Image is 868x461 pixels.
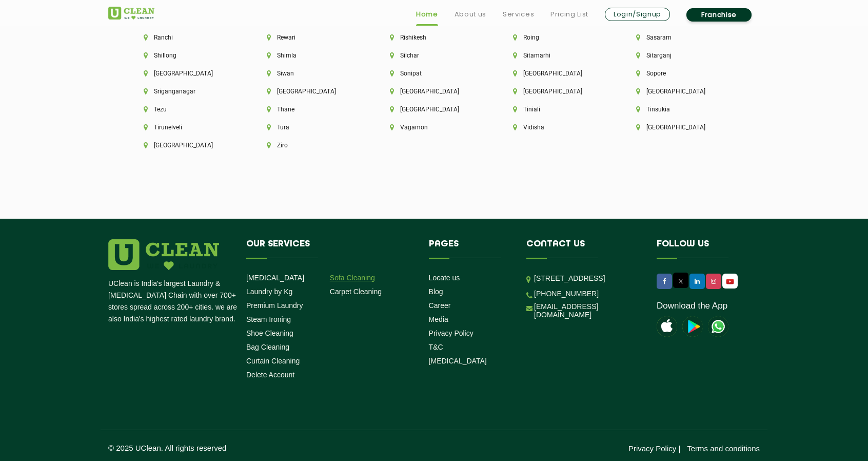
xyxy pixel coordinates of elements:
[526,239,641,259] h4: Contact us
[330,274,375,282] a: Sofa Cleaning
[108,278,239,325] p: UClean is India's largest Laundry & [MEDICAL_DATA] Chain with over 700+ stores spread across 200+...
[108,239,219,270] img: logo.png
[636,106,724,113] li: Tinsukia
[246,239,413,259] h4: Our Services
[723,276,737,287] img: UClean Laundry and Dry Cleaning
[636,52,724,59] li: Sitarganj
[267,106,355,113] li: Thane
[534,273,641,284] p: [STREET_ADDRESS]
[246,287,292,296] a: Laundry by Kg
[108,7,154,20] img: UClean Laundry and Dry Cleaning
[390,124,478,131] li: Vagamon
[513,70,601,77] li: [GEOGRAPHIC_DATA]
[534,302,641,319] a: [EMAIL_ADDRESS][DOMAIN_NAME]
[636,34,724,41] li: Sasaram
[416,8,438,21] a: Home
[605,8,670,21] a: Login/Signup
[687,444,760,453] a: Terms and conditions
[513,124,601,131] li: Vidisha
[267,142,355,149] li: Ziro
[144,52,232,59] li: Shillong
[246,371,294,379] a: Delete Account
[267,70,355,77] li: Siwan
[390,88,478,95] li: [GEOGRAPHIC_DATA]
[550,8,588,21] a: Pricing List
[429,315,448,323] a: Media
[144,106,232,113] li: Tezu
[636,70,724,77] li: Sopore
[246,315,291,323] a: Steam Ironing
[144,34,232,41] li: Ranchi
[708,316,728,337] img: UClean Laundry and Dry Cleaning
[144,142,232,149] li: [GEOGRAPHIC_DATA]
[429,357,487,365] a: [MEDICAL_DATA]
[246,343,289,351] a: Bag Cleaning
[657,301,727,311] a: Download the App
[267,88,355,95] li: [GEOGRAPHIC_DATA]
[503,8,534,21] a: Services
[429,329,474,337] a: Privacy Policy
[534,290,599,298] a: [PHONE_NUMBER]
[636,124,724,131] li: [GEOGRAPHIC_DATA]
[246,301,303,310] a: Premium Laundry
[686,8,752,22] a: Franchise
[513,52,601,59] li: Sitamarhi
[429,287,443,296] a: Blog
[144,70,232,77] li: [GEOGRAPHIC_DATA]
[108,444,434,452] p: © 2025 UClean. All rights reserved
[429,239,511,259] h4: Pages
[390,52,478,59] li: Silchar
[429,274,460,282] a: Locate us
[267,52,355,59] li: Shimla
[390,34,478,41] li: Rishikesh
[429,343,443,351] a: T&C
[513,88,601,95] li: [GEOGRAPHIC_DATA]
[390,106,478,113] li: [GEOGRAPHIC_DATA]
[657,239,747,259] h4: Follow us
[144,124,232,131] li: Tirunelveli
[657,316,677,337] img: apple-icon.png
[246,274,304,282] a: [MEDICAL_DATA]
[513,34,601,41] li: Roing
[246,357,300,365] a: Curtain Cleaning
[390,70,478,77] li: Sonipat
[267,124,355,131] li: Tura
[636,88,724,95] li: [GEOGRAPHIC_DATA]
[682,316,703,337] img: playstoreicon.png
[429,301,451,310] a: Career
[144,88,232,95] li: Sriganganagar
[513,106,601,113] li: Tiniali
[455,8,486,21] a: About us
[330,287,382,296] a: Carpet Cleaning
[246,329,293,337] a: Shoe Cleaning
[267,34,355,41] li: Rewari
[628,444,676,453] a: Privacy Policy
